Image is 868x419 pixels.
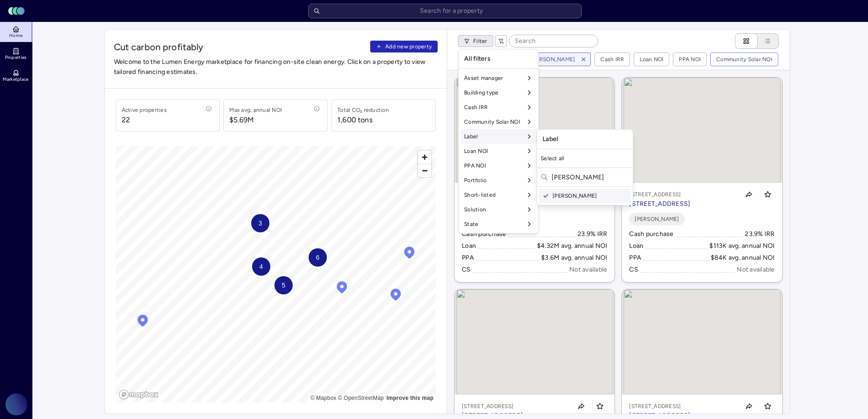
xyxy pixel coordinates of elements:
[460,85,537,100] div: Building type
[460,202,537,217] div: Solution
[310,395,336,401] a: Mapbox
[537,189,633,203] div: Suggestions
[537,151,633,166] div: Select all
[460,144,537,158] div: Loan NOI
[460,100,537,115] div: Cash IRR
[418,164,431,177] button: Zoom out
[460,51,537,67] div: All filters
[460,158,537,173] div: PPA NOI
[460,217,537,231] div: State
[460,115,537,129] div: Community Solar NOI
[418,164,431,177] span: Zoom out
[460,173,537,188] div: Portfolio
[119,389,159,400] a: Mapbox logo
[338,395,384,401] a: OpenStreetMap
[418,151,431,164] button: Zoom in
[387,395,434,401] a: Map feedback
[460,188,537,202] div: Short-listed
[460,129,537,144] div: Label
[460,71,537,85] div: Asset manager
